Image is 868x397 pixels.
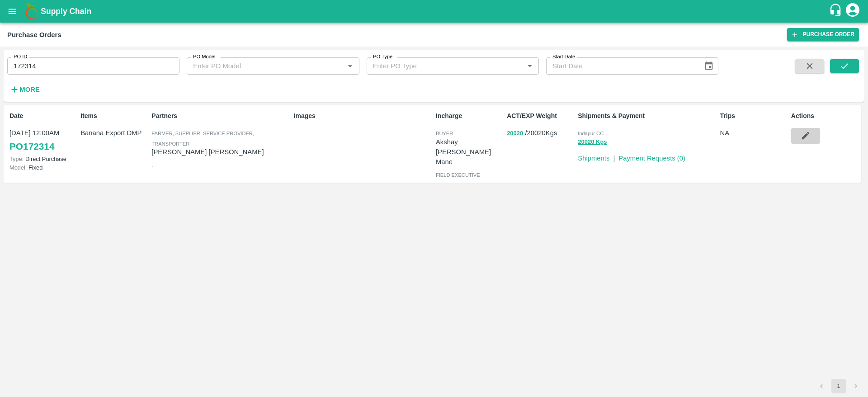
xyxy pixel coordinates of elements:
nav: pagination navigation [813,379,864,393]
span: , [151,162,153,167]
b: Supply Chain [41,7,91,16]
button: More [7,82,42,97]
img: logo [23,2,41,20]
button: Open [524,60,536,72]
p: Incharge [436,111,503,121]
p: Direct Purchase [9,155,77,163]
span: buyer [436,131,453,136]
div: | [609,150,615,163]
p: Akshay [PERSON_NAME] Mane [436,137,503,167]
strong: More [19,86,40,93]
button: Open [344,60,356,72]
span: field executive [436,172,480,178]
a: Payment Requests (0) [618,155,685,162]
p: Shipments & Payment [578,111,716,121]
a: Shipments [578,155,609,162]
span: Type: [9,156,24,162]
label: Start Date [552,53,575,61]
p: Trips [720,111,788,121]
button: page 1 [831,379,846,393]
p: Banana Export DMP [80,128,148,138]
span: Indapur CC [578,131,604,136]
button: 20020 Kgs [578,137,607,147]
p: Fixed [9,163,77,172]
a: PO172314 [9,138,54,155]
label: PO ID [14,53,27,61]
p: ACT/EXP Weight [507,111,574,121]
div: account of current user [844,2,861,21]
input: Start Date [546,57,697,75]
div: customer-support [829,3,844,19]
p: [PERSON_NAME] [PERSON_NAME] [151,147,290,157]
p: Images [294,111,432,121]
a: Purchase Order [787,28,859,41]
a: Supply Chain [41,5,829,18]
button: open drawer [2,1,23,22]
input: Enter PO Type [369,60,509,72]
span: Farmer, Supplier, Service Provider, Transporter [151,131,254,146]
input: Enter PO Model [189,60,330,72]
p: [DATE] 12:00AM [9,128,77,138]
p: Actions [791,111,859,121]
p: Date [9,111,77,121]
button: Choose date [700,57,717,75]
span: Model: [9,164,27,171]
p: NA [720,128,788,138]
p: / 20020 Kgs [507,128,574,138]
input: Enter PO ID [7,57,179,75]
p: Items [80,111,148,121]
p: Partners [151,111,290,121]
label: PO Model [193,53,216,61]
label: PO Type [373,53,392,61]
button: 20020 [507,128,523,139]
div: Purchase Orders [7,29,61,41]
